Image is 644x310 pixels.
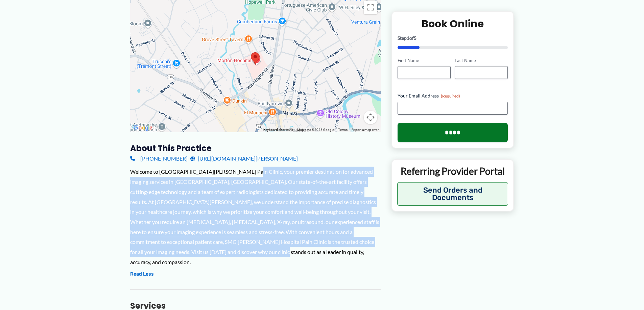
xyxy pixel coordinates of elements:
[130,153,188,164] a: [PHONE_NUMBER]
[398,35,508,40] p: Step of
[364,1,377,14] button: Toggle fullscreen view
[397,182,508,206] button: Send Orders and Documents
[455,57,508,63] label: Last Name
[132,123,154,132] a: Open this area in Google Maps (opens a new window)
[297,128,334,132] span: Map data ©2025 Google
[130,167,381,267] div: Welcome to [GEOGRAPHIC_DATA][PERSON_NAME] Pain Clinic, your premier destination for advanced imag...
[397,165,508,177] p: Referring Provider Portal
[130,270,154,278] button: Read Less
[407,35,409,40] span: 1
[130,143,381,153] h3: About this practice
[132,123,154,132] img: Google
[441,93,460,98] span: (Required)
[398,57,451,63] label: First Name
[398,92,508,99] label: Your Email Address
[414,35,416,40] span: 5
[190,153,298,164] a: [URL][DOMAIN_NAME][PERSON_NAME]
[338,128,348,132] a: Terms (opens in new tab)
[263,128,293,132] button: Keyboard shortcuts
[364,111,377,124] button: Map camera controls
[352,128,379,132] a: Report a map error
[398,17,508,30] h2: Book Online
